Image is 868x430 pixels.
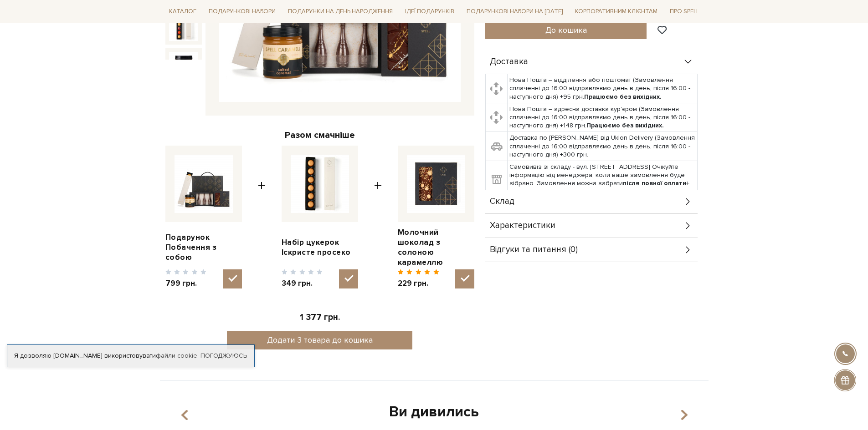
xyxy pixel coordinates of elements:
[169,11,198,40] img: Подарунок Побачення з собою
[490,246,578,254] span: Відгуки та питання (0)
[282,238,358,258] a: Набір цукерок Іскристе просеко
[165,5,200,19] a: Каталог
[490,222,555,230] span: Характеристики
[463,4,566,19] a: Подарункові набори на [DATE]
[291,155,349,213] img: Набір цукерок Іскристе просеко
[165,233,242,263] a: Подарунок Побачення з собою
[258,146,266,289] span: +
[7,352,254,360] div: Я дозволяю [DOMAIN_NAME] використовувати
[508,103,698,132] td: Нова Пошта – адресна доставка кур'єром (Замовлення сплаченні до 16:00 відправляємо день в день, п...
[666,5,703,19] a: Про Spell
[485,21,647,39] button: До кошика
[169,52,198,81] img: Подарунок Побачення з собою
[398,278,439,288] span: 229 грн.
[175,155,233,213] img: Подарунок Побачення з собою
[508,132,698,161] td: Доставка по [PERSON_NAME] від Uklon Delivery (Замовлення сплаченні до 16:00 відправляємо день в д...
[401,5,458,19] a: Ідеї подарунків
[571,4,661,19] a: Корпоративним клієнтам
[407,155,465,213] img: Молочний шоколад з солоною карамеллю
[200,352,247,360] a: Погоджуюсь
[584,93,662,101] b: Працюємо без вихідних.
[398,228,474,268] a: Молочний шоколад з солоною карамеллю
[623,179,686,187] b: після повної оплати
[586,121,664,129] b: Працюємо без вихідних.
[156,352,197,359] a: файли cookie
[374,146,382,289] span: +
[490,58,528,66] span: Доставка
[508,161,698,198] td: Самовивіз зі складу - вул. [STREET_ADDRESS] Очікуйте інформацію від менеджера, коли ваше замовлен...
[227,331,412,349] button: Додати 3 товара до кошика
[171,403,698,422] div: Ви дивились
[205,5,279,19] a: Подарункові набори
[545,25,587,35] span: До кошика
[490,197,514,206] span: Склад
[165,129,474,141] div: Разом смачніше
[284,5,396,19] a: Подарунки на День народження
[165,278,207,288] span: 799 грн.
[300,312,340,323] span: 1 377 грн.
[508,74,698,103] td: Нова Пошта – відділення або поштомат (Замовлення сплаченні до 16:00 відправляємо день в день, піс...
[282,278,323,288] span: 349 грн.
